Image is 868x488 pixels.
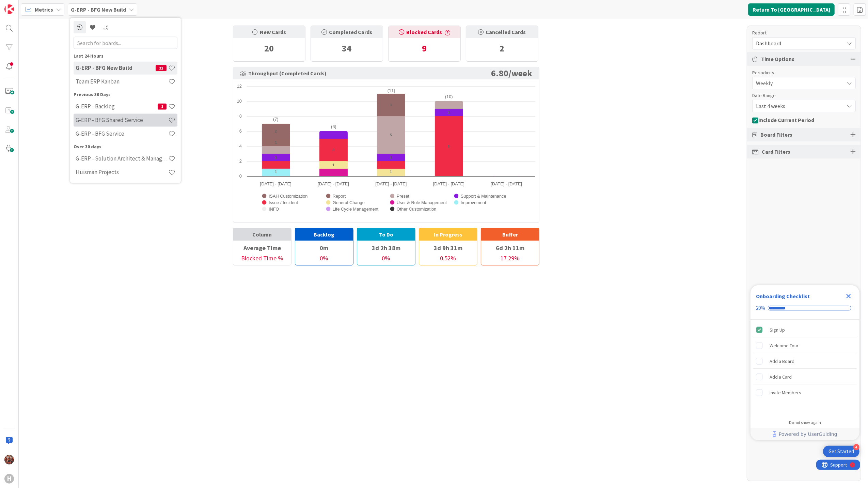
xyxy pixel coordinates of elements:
[753,385,857,400] div: Invite Members is incomplete.
[762,148,790,156] span: Card Filters
[4,474,14,484] div: H
[269,207,279,212] text: INFO
[332,148,334,152] text: 3
[770,373,792,381] div: Add a Card
[756,78,840,88] span: Weekly
[237,98,242,104] text: 10
[390,170,392,174] text: 1
[333,207,379,212] text: Life Cycle Management
[751,428,859,440] div: Footer
[448,110,450,115] text: 1
[751,285,859,440] div: Checklist Container
[76,103,158,110] h4: G-ERP - Backlog
[74,91,177,98] div: Previous 30 Days
[295,228,353,241] div: Backlog
[237,83,242,89] text: 12
[35,3,37,8] div: 1
[789,420,821,425] div: Do not show again
[239,128,242,134] text: 6
[239,158,242,164] text: 2
[273,117,279,122] text: (7)
[311,26,383,38] div: Completed Cards
[761,55,794,63] span: Time Options
[753,322,857,337] div: Sign Up is complete.
[357,242,415,254] div: 3d 2h 38m
[770,341,799,350] div: Welcome Tour
[76,130,168,137] h4: G-ERP - BFG Service
[491,181,522,186] text: [DATE] - [DATE]
[756,101,840,111] span: Last 4 weeks
[311,38,383,59] div: 34
[331,124,336,129] text: (6)
[318,181,349,186] text: [DATE] - [DATE]
[35,5,53,14] span: Metrics
[397,200,447,205] text: User & Role Management
[332,163,334,167] text: 1
[753,354,857,369] div: Add a Board is incomplete.
[752,69,849,76] div: Periodicity
[76,78,168,85] h4: Team ERP Kanban
[481,242,539,254] div: 6d 2h 11m
[4,455,14,464] img: JK
[74,143,177,150] div: Over 30 days
[828,448,854,455] div: Get Started
[748,3,835,16] button: Return To [GEOGRAPHIC_DATA]
[156,65,167,71] span: 32
[397,207,437,212] text: Other Customization
[239,113,242,119] text: 8
[333,200,365,205] text: General Change
[756,305,765,311] div: 20%
[770,357,794,365] div: Add a Board
[481,254,539,265] div: 17.29 %
[752,115,814,125] button: Include Current Period
[779,430,837,438] span: Powered by UserGuiding
[76,155,168,162] h4: G-ERP - Solution Architect & Management
[433,181,464,186] text: [DATE] - [DATE]
[466,26,538,38] div: Cancelled Cards
[389,26,460,38] div: Blocked Cards
[397,194,409,199] text: Preset
[233,38,305,59] div: 20
[74,36,177,49] input: Search for boards...
[419,254,477,265] div: 0.52 %
[448,144,450,148] text: 8
[357,228,415,241] div: To Do
[390,103,392,107] text: 3
[753,338,857,353] div: Welcome Tour is incomplete.
[233,26,305,38] div: New Cards
[240,71,327,76] span: Throughput (Completed Cards)
[269,200,298,205] text: Issue / Incident
[76,64,156,71] h4: G-ERP - BFG New Build
[74,52,177,59] div: Last 24 Hours
[4,4,14,14] img: Visit kanbanzone.com
[419,242,477,254] div: 3d 9h 31m
[758,117,814,123] span: Include Current Period
[295,254,353,265] div: 0 %
[481,228,539,241] div: Buffer
[357,254,415,265] div: 0 %
[239,143,242,149] text: 4
[760,131,792,139] span: Board Filters
[390,133,392,137] text: 5
[76,169,168,176] h4: Huisman Projects
[233,228,291,241] div: Column
[14,1,31,9] span: Support
[752,29,849,36] div: Report
[756,292,810,300] div: Onboarding Checklist
[770,388,801,397] div: Invite Members
[461,200,486,205] text: Improvement
[239,173,242,179] text: 0
[269,194,308,199] text: ISAH Customization
[419,228,477,241] div: In Progress
[275,129,277,133] text: 2
[333,194,346,199] text: Report
[388,88,395,93] text: (11)
[823,446,859,457] div: Open Get Started checklist, remaining modules: 4
[233,254,291,265] div: Blocked Time %
[466,38,538,59] div: 2
[76,117,168,123] h4: G-ERP - BFG Shared Service
[445,94,453,99] text: (10)
[752,92,849,99] div: Date Range
[389,38,460,59] div: 9
[461,194,506,199] text: Support & Maintenance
